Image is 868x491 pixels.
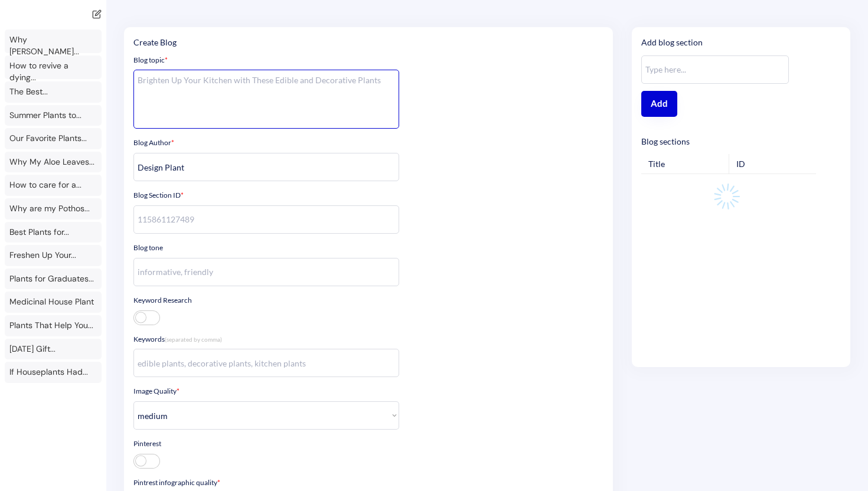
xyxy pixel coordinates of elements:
div: Create Blog [133,37,177,48]
div: Freshen Up Your... [9,250,76,261]
input: informative, friendly [133,258,399,286]
div: Blog topic [133,55,168,66]
div: ID [736,158,745,170]
input: 115861127489 [133,205,399,234]
div: Blog Author [133,138,174,148]
div: Blog sections [641,136,690,148]
div: Pinterest [133,439,161,449]
div: Blog tone [133,243,163,253]
div: How to care for a... [9,179,81,191]
input: edible plants, decorative plants, kitchen plants [133,349,399,377]
div: Why [PERSON_NAME]... [9,34,97,57]
font: (separated by comma) [165,336,222,343]
div: Why My Aloe Leaves... [9,156,94,168]
div: Keywords [133,335,222,345]
div: Pintrest infographic quality [133,478,220,488]
input: Ar'Sheill Monsanto [133,153,399,181]
div: Summer Plants to... [9,110,81,122]
div: Plants for Graduates... [9,273,94,285]
div: How to revive a dying... [9,60,97,83]
div: Plants That Help You... [9,320,93,332]
div: Keyword Research [133,296,192,306]
input: Type here... [641,55,789,84]
div: Medicinal House Plant [9,296,94,308]
div: Image Quality [133,387,180,397]
div: Our Favorite Plants... [9,133,87,145]
button: Add [641,91,677,117]
div: [DATE] Gift... [9,343,56,355]
div: Add blog section [641,37,703,48]
div: Why are my Pothos... [9,203,90,215]
div: The Best... [9,86,48,98]
div: Title [648,158,665,170]
div: Best Plants for... [9,227,69,238]
div: Blog Section ID [133,191,184,201]
div: If Houseplants Had... [9,366,88,378]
